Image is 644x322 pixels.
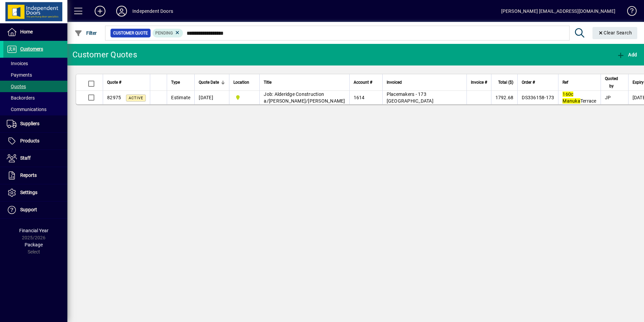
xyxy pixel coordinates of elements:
div: Invoiced [387,79,462,86]
div: Quoted by [605,75,624,90]
span: Customers [20,46,43,52]
span: Account # [354,79,372,86]
span: 82975 [107,95,121,100]
span: Quoted by [605,75,618,90]
span: Staff [20,155,31,161]
span: Title [264,79,271,86]
span: Support [20,207,37,212]
span: Quote # [107,79,121,86]
span: Invoices [7,61,28,66]
a: Settings [3,184,67,201]
div: Quote Date [199,79,225,86]
span: Order # [522,79,535,86]
div: Location [233,79,255,86]
span: JP [605,95,611,100]
span: Job: Alderidge Construction a/[PERSON_NAME]/[PERSON_NAME] [264,91,345,104]
mat-chip: Pending Status: Pending [153,29,183,37]
a: Communications [3,104,67,115]
div: Quote # [107,79,146,86]
button: Clear [592,27,638,39]
div: Customer Quotes [72,49,137,60]
a: Quotes [3,81,67,92]
span: Suppliers [20,121,39,126]
span: 1614 [354,95,365,100]
span: Location [233,79,249,86]
td: [DATE] [194,91,229,104]
div: Ref [562,79,596,86]
span: Reports [20,172,37,178]
td: 1792.68 [491,91,518,104]
div: Title [264,79,345,86]
span: Products [20,138,39,143]
span: Pending [155,31,173,35]
div: Order # [522,79,554,86]
span: Active [129,96,143,100]
div: [PERSON_NAME] [EMAIL_ADDRESS][DOMAIN_NAME] [501,6,615,17]
a: Reports [3,167,67,184]
span: Financial Year [19,228,49,233]
span: Terrace [562,91,596,104]
span: Type [171,79,180,86]
span: Invoice # [471,79,487,86]
a: Support [3,202,67,218]
span: Estimate [171,95,190,100]
span: Total ($) [498,79,513,86]
a: Invoices [3,58,67,69]
em: Manuka [562,98,580,104]
a: Staff [3,150,67,167]
div: Independent Doors [132,6,173,17]
a: Products [3,133,67,150]
a: Home [3,24,67,41]
span: Timaru [233,94,255,101]
a: Knowledge Base [622,1,636,23]
span: Communications [7,107,46,112]
span: Ref [562,79,568,86]
div: Account # [354,79,378,86]
span: Backorders [7,95,35,101]
span: Filter [74,30,97,36]
a: Payments [3,69,67,81]
span: Settings [20,190,37,195]
span: Package [25,242,43,247]
span: Home [20,29,33,34]
button: Add [89,5,111,17]
span: Quote Date [199,79,219,86]
span: Quotes [7,84,26,89]
button: Add [615,49,639,61]
span: Placemakers - 173 [GEOGRAPHIC_DATA] [387,91,433,104]
span: Invoiced [387,79,402,86]
span: DS336158-173 [522,95,554,100]
a: Suppliers [3,115,67,132]
em: 160c [562,91,573,97]
span: Add [617,52,637,57]
a: Backorders [3,92,67,104]
span: Customer Quote [113,30,148,36]
span: Clear Search [598,30,632,35]
span: Payments [7,72,32,78]
button: Filter [73,27,99,39]
button: Profile [111,5,132,17]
